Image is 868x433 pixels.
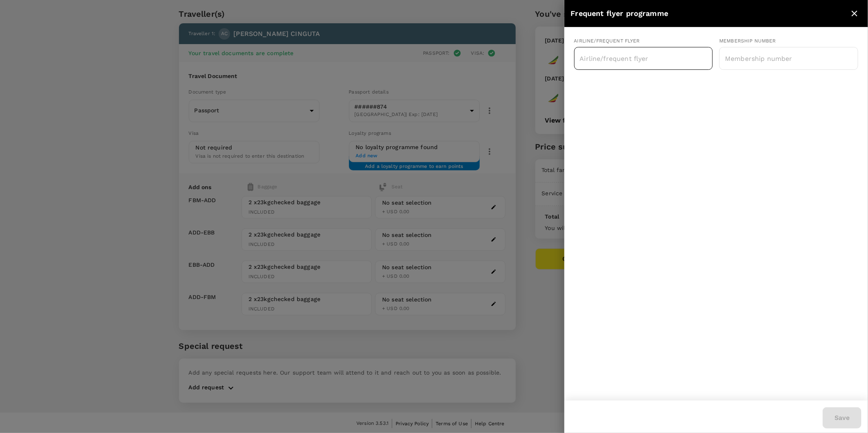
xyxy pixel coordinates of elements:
[574,37,713,45] div: Airline/Frequent Flyer
[571,8,848,20] div: Frequent flyer programme
[708,57,710,59] button: Open
[719,48,858,69] input: Membership number
[578,51,697,66] input: Airline/frequent flyer
[848,7,861,20] button: close
[719,37,858,45] div: Membership number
